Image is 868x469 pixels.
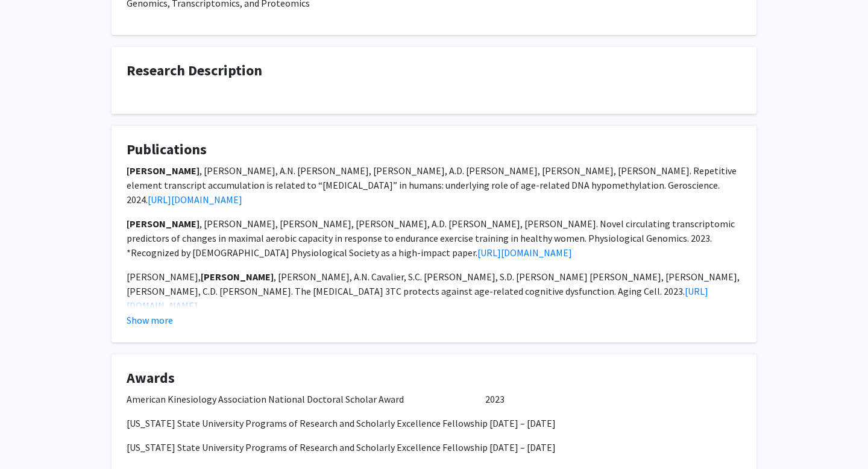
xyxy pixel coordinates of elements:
[127,392,741,406] p: American Kinesiology Association National Doctoral Scholar Award 2023
[127,417,556,429] span: [US_STATE] State University Programs of Research and Scholarly Excellence Fellowship [DATE] – [DATE]
[127,62,741,80] h4: Research Description
[9,415,51,460] iframe: Chat
[201,271,274,283] strong: [PERSON_NAME]
[127,440,741,455] p: [US_STATE] State University Programs of Research and Scholarly Excellence Fellowship [DATE] – [DATE]
[127,269,741,313] p: [PERSON_NAME], , [PERSON_NAME], A.N. Cavalier, S.C. [PERSON_NAME], S.D. [PERSON_NAME] [PERSON_NAM...
[127,165,200,177] strong: [PERSON_NAME]
[127,163,741,207] p: , [PERSON_NAME], A.N. [PERSON_NAME], [PERSON_NAME], A.D. [PERSON_NAME], [PERSON_NAME], [PERSON_NA...
[477,247,572,259] a: [URL][DOMAIN_NAME]
[127,370,741,387] h4: Awards
[127,141,741,159] h4: Publications
[127,216,741,260] p: , [PERSON_NAME], [PERSON_NAME], [PERSON_NAME], A.D. [PERSON_NAME], [PERSON_NAME]. Novel circulati...
[127,313,173,327] button: Show more
[127,218,200,230] strong: [PERSON_NAME]
[148,194,242,206] a: [URL][DOMAIN_NAME]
